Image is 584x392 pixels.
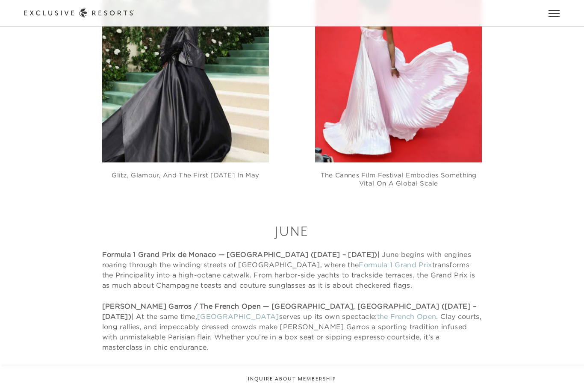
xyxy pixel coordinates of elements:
a: [GEOGRAPHIC_DATA] [197,312,279,321]
a: Formula 1 Grand Prix [359,260,432,269]
iframe: Qualified Messenger [575,383,584,392]
p: | At the same time, serves up its own spectacle: . Clay courts, long rallies, and impeccably dres... [102,301,482,352]
figcaption: Glitz, glamour, and the first [DATE] in May [102,162,269,180]
strong: [PERSON_NAME] Garros / The French Open — [GEOGRAPHIC_DATA], [GEOGRAPHIC_DATA] ([DATE] – [DATE]) [102,302,477,321]
figcaption: The Cannes Film Festival embodies something vital on a global scale [315,162,482,188]
strong: Formula 1 Grand Prix de Monaco — [GEOGRAPHIC_DATA] ([DATE] – [DATE]) [102,250,378,259]
button: Open navigation [549,10,560,16]
p: | June begins with engines roaring through the winding streets of [GEOGRAPHIC_DATA], where the tr... [102,249,482,290]
h3: June [102,222,482,241]
a: the French Open [377,312,437,321]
